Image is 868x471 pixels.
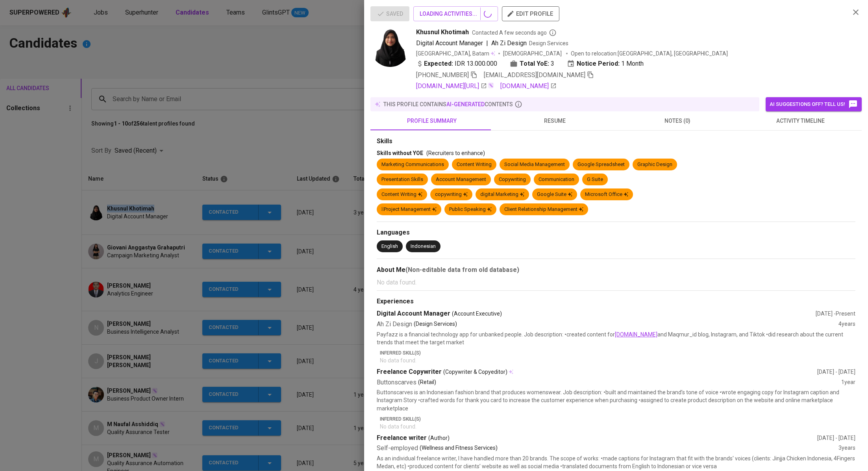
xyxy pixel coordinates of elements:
[770,100,858,109] span: AI suggestions off? Tell us!
[549,29,557,37] svg: By Batam recruiter
[472,29,557,37] span: Contacted A few seconds ago
[615,331,657,338] a: [DOMAIN_NAME]
[504,161,565,168] div: Social Media Management
[498,116,611,126] span: resume
[377,388,855,412] p: Buttonscarves is an Indonesian fashion brand that produces womenswear. Job description: •built an...
[766,97,862,111] button: AI suggestions off? Tell us!
[377,368,817,377] div: Freelance Copywriter
[383,100,513,108] p: this profile contains contents
[424,59,453,68] b: Expected:
[381,191,422,198] div: Content Writing
[567,59,644,68] div: 1 Month
[377,309,816,318] div: Digital Account Manager
[503,50,563,57] span: [DEMOGRAPHIC_DATA]
[377,150,423,156] span: Skills without YOE
[457,161,492,168] div: Content Writing
[551,59,554,68] span: 3
[428,434,450,442] span: (Author)
[816,310,855,318] div: [DATE] - Present
[370,28,410,67] img: 096861266c208967596ad774d0b7db9e.jpg
[443,368,507,376] span: (Copywriter & Copyeditor)
[449,206,492,213] div: Public Speaking
[585,191,628,198] div: Microsoft Office
[838,444,855,453] div: 3 years
[418,378,436,387] p: (Retail)
[508,9,553,19] span: edit profile
[637,161,672,168] div: Graphic Design
[413,6,498,21] button: LOADING ACTIVITIES...
[377,444,838,453] div: Self-employed
[502,10,559,17] a: edit profile
[436,176,486,183] div: Account Management
[411,243,436,250] div: Indonesian
[480,191,524,198] div: digital Marketing
[377,265,855,275] div: About Me
[841,378,855,387] div: 1 year
[537,191,572,198] div: Google Suite
[377,454,855,470] p: As an individual freelance writer, I have handled more than 20 brands. The scope of works: •made ...
[381,243,398,250] div: English
[375,116,489,126] span: profile summary
[377,297,855,306] div: Experiences
[416,50,495,57] div: [GEOGRAPHIC_DATA], Batam
[381,206,437,213] div: Project Management
[502,6,559,21] button: edit profile
[416,28,469,37] span: Khusnul Khotimah
[621,116,734,126] span: notes (0)
[416,39,483,47] span: Digital Account Manager
[381,161,444,168] div: Marketing Communications
[529,40,568,46] span: Design Services
[435,191,468,198] div: copywriting
[571,50,728,57] p: Open to relocation : [GEOGRAPHIC_DATA], [GEOGRAPHIC_DATA]
[414,320,457,329] p: (Design Services)
[520,59,549,68] b: Total YoE:
[377,137,855,146] div: Skills
[380,423,855,430] p: No data found.
[499,176,526,183] div: Copywriting
[377,320,838,329] div: Ah Zi Design
[426,150,485,156] span: (Recruiters to enhance)
[405,266,519,273] b: (Non-editable data from old database)
[420,9,492,19] span: LOADING ACTIVITIES...
[381,176,423,183] div: Presentation Skills
[416,81,487,91] a: [DOMAIN_NAME][URL]
[377,228,855,237] div: Languages
[380,416,855,423] p: Inferred Skill(s)
[491,39,527,47] span: Ah Zi Design
[377,378,841,387] div: Buttonscarves
[446,101,485,107] span: AI-generated
[500,81,557,91] a: [DOMAIN_NAME]
[486,39,488,48] span: |
[377,278,855,287] p: No data found.
[817,434,855,442] div: [DATE] - [DATE]
[577,161,625,168] div: Google Spreadsheet
[744,116,857,126] span: activity timeline
[377,434,817,443] div: Freelance writer
[420,444,498,453] p: (Wellness and Fitness Services)
[838,320,855,329] div: 4 years
[577,59,620,68] b: Notice Period:
[416,71,469,79] span: [PHONE_NUMBER]
[380,356,855,364] p: No data found.
[488,82,494,89] img: magic_wand.svg
[504,206,583,213] div: Client Relationship Management
[484,71,585,79] span: [EMAIL_ADDRESS][DOMAIN_NAME]
[452,310,502,318] span: (Account Executive)
[539,176,574,183] div: Communication
[817,368,855,376] div: [DATE] - [DATE]
[587,176,603,183] div: G Suite
[380,349,855,356] p: Inferred Skill(s)
[416,59,497,68] div: IDR 13.000.000
[377,331,855,346] p: Payfazz is a financial technology app for unbanked people. Job description: •created content for ...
